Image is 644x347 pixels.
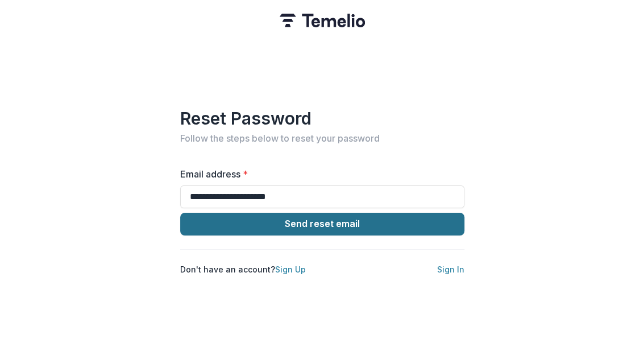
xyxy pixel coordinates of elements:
[437,265,464,274] a: Sign In
[180,108,464,129] h1: Reset Password
[180,263,306,275] p: Don't have an account?
[275,265,306,274] a: Sign Up
[180,167,458,181] label: Email address
[180,213,464,236] button: Send reset email
[280,14,365,27] img: Temelio
[180,133,464,144] h2: Follow the steps below to reset your password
